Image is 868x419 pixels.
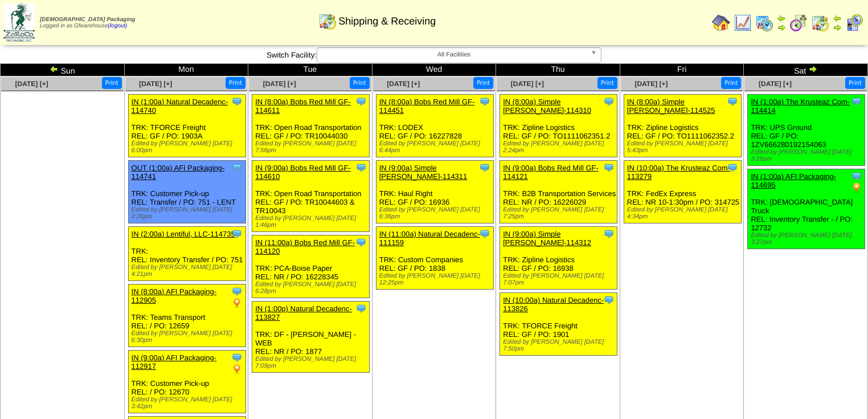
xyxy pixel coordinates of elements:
div: Edited by [PERSON_NAME] [DATE] 6:00pm [132,140,245,154]
div: TRK: DF - [PERSON_NAME] - WEB REL: NR / PO: 1877 [252,302,370,373]
div: TRK: Custom Companies REL: GF / PO: 1838 [376,227,493,290]
div: TRK: TFORCE Freight REL: GF / PO: 1903A [128,95,245,157]
a: IN (8:00a) Simple [PERSON_NAME]-114525 [627,97,715,115]
div: Edited by [PERSON_NAME] [DATE] 1:46pm [255,215,369,229]
div: Edited by [PERSON_NAME] [DATE] 4:34pm [627,206,741,220]
a: IN (1:00a) The Krusteaz Com-114414 [751,97,850,115]
a: IN (9:00a) Simple [PERSON_NAME]-114312 [503,230,591,247]
div: Edited by [PERSON_NAME] [DATE] 6:36pm [379,206,493,220]
span: Logged in as Gfwarehouse [40,17,135,29]
a: OUT (1:00a) AFI Packaging-114741 [132,164,225,181]
div: Edited by [PERSON_NAME] [DATE] 7:09pm [255,356,369,369]
div: TRK: LODEX REL: GF / PO: 16227828 [376,95,493,157]
a: [DATE] [+] [15,80,48,88]
a: IN (9:00a) AFI Packaging-112917 [132,353,217,371]
div: TRK: FedEx Express REL: NR 10-1:30pm / PO: 314725 [624,161,741,223]
img: Tooltip [603,96,615,107]
img: Tooltip [727,96,738,107]
a: IN (1:00a) AFI Packaging-114695 [751,172,836,189]
button: Print [350,77,370,89]
div: Edited by [PERSON_NAME] [DATE] 6:44pm [379,140,493,154]
a: IN (8:00a) Bobs Red Mill GF-114611 [255,97,351,115]
div: TRK: Zipline Logistics REL: GF / PO: 16938 [500,227,617,290]
img: Tooltip [603,162,615,173]
img: Tooltip [851,170,862,182]
div: Edited by [PERSON_NAME] [DATE] 7:50pm [503,339,617,352]
img: Tooltip [355,237,367,248]
div: Edited by [PERSON_NAME] [DATE] 6:28pm [255,281,369,295]
div: Edited by [PERSON_NAME] [DATE] 2:24pm [503,140,617,154]
div: Edited by [PERSON_NAME] [DATE] 7:07pm [503,272,617,286]
a: IN (9:00a) Bobs Red Mill GF-114121 [503,164,599,181]
td: Wed [372,64,496,76]
a: IN (8:00a) AFI Packaging-112905 [132,287,217,304]
td: Mon [124,64,248,76]
div: TRK: UPS Ground REL: GF / PO: 1ZV666280192154063 [748,95,865,166]
img: Tooltip [231,228,243,239]
img: Tooltip [479,162,490,173]
div: Edited by [PERSON_NAME] [DATE] 7:56pm [255,140,369,154]
button: Print [473,77,493,89]
div: Edited by [PERSON_NAME] [DATE] 3:42pm [132,396,245,410]
img: Tooltip [479,96,490,107]
img: calendarcustomer.gif [845,14,863,32]
div: TRK: Customer Pick-up REL: / PO: 12670 [128,351,245,413]
div: TRK: Teams Transport REL: / PO: 12659 [128,284,245,347]
img: Tooltip [851,96,862,107]
span: [DATE] [+] [263,80,296,88]
span: Shipping & Receiving [338,15,436,27]
a: (logout) [108,23,128,29]
a: IN (8:00a) Simple [PERSON_NAME]-114310 [503,97,591,115]
a: IN (1:00p) Natural Decadenc-113827 [255,304,352,322]
td: Sat [744,64,868,76]
div: TRK: PCA-Boise Paper REL: NR / PO: 16228345 [252,235,370,298]
img: calendarinout.gif [811,14,829,32]
a: IN (1:00a) Natural Decadenc-114740 [132,97,228,115]
div: Edited by [PERSON_NAME] [DATE] 7:25pm [503,206,617,220]
img: PO [231,363,243,375]
div: Edited by [PERSON_NAME] [DATE] 12:25pm [379,272,493,286]
div: TRK: Zipline Logistics REL: GF / PO: TO1111062351.2 [500,95,617,157]
button: Print [845,77,865,89]
img: arrowright.gif [833,23,842,32]
img: arrowleft.gif [50,64,59,74]
span: All Facilities [322,48,586,62]
a: [DATE] [+] [139,80,172,88]
img: Tooltip [355,96,367,107]
div: TRK: Zipline Logistics REL: GF / PO: TO1111062352.2 [624,95,741,157]
a: IN (11:00a) Natural Decadenc-111159 [379,230,480,247]
img: arrowright.gif [777,23,786,32]
a: IN (2:00a) Lentiful, LLC-114735 [132,230,235,238]
img: Tooltip [231,352,243,363]
a: [DATE] [+] [634,80,668,88]
img: Tooltip [603,294,615,306]
a: IN (11:00a) Bobs Red Mill GF-114120 [255,238,355,255]
img: zoroco-logo-small.webp [3,3,35,42]
div: TRK: B2B Transportation Services REL: NR / PO: 16226029 [500,161,617,223]
div: TRK: REL: Inventory Transfer / PO: 751 [128,227,245,281]
td: Tue [248,64,372,76]
img: Tooltip [231,162,243,173]
img: arrowleft.gif [777,14,786,23]
img: line_graph.gif [734,14,752,32]
img: Tooltip [355,303,367,314]
img: Tooltip [231,96,243,107]
a: IN (10:00a) Natural Decadenc-113826 [503,296,604,313]
img: Tooltip [355,162,367,173]
div: TRK: Customer Pick-up REL: Transfer / PO: 751 - LENT [128,161,245,223]
div: Edited by [PERSON_NAME] [DATE] 3:27pm [751,232,865,246]
img: Tooltip [603,228,615,239]
button: Print [597,77,617,89]
a: [DATE] [+] [759,80,792,88]
div: Edited by [PERSON_NAME] [DATE] 4:21pm [132,264,245,278]
div: Edited by [PERSON_NAME] [DATE] 3:26pm [751,149,865,162]
div: Edited by [PERSON_NAME] [DATE] 2:26pm [132,206,245,220]
a: IN (10:00a) The Krusteaz Com-113279 [627,164,730,181]
a: IN (8:00a) Bobs Red Mill GF-114451 [379,97,475,115]
div: TRK: Open Road Transportation REL: GF / PO: TR10044030 [252,95,370,157]
div: TRK: [DEMOGRAPHIC_DATA] Truck REL: Inventory Transfer - / PO: 12732 [748,169,865,249]
div: TRK: Haul Right REL: GF / PO: 16936 [376,161,493,223]
img: arrowright.gif [808,64,817,74]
